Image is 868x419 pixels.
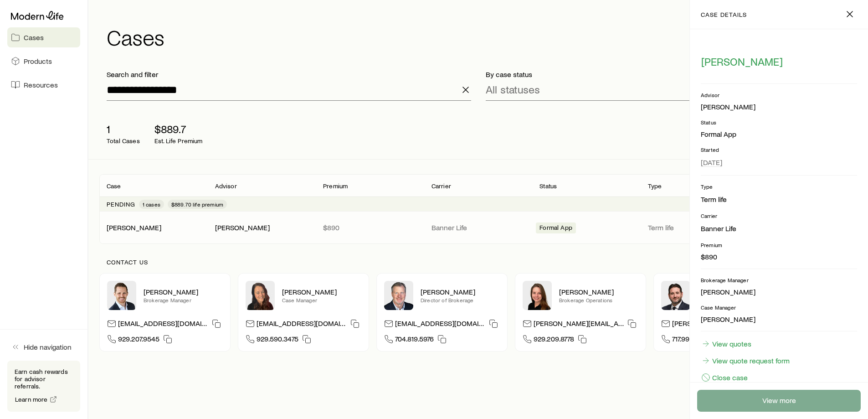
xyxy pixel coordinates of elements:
img: Trey Wall [384,281,413,310]
p: [EMAIL_ADDRESS][DOMAIN_NAME] [118,319,208,331]
p: Est. Life Premium [154,137,203,145]
p: [EMAIL_ADDRESS][DOMAIN_NAME] [395,319,485,331]
p: [PERSON_NAME] [701,315,857,324]
span: Products [24,57,52,66]
p: [PERSON_NAME] [559,287,638,296]
a: Cases [7,27,80,47]
div: [PERSON_NAME] [701,102,755,112]
p: case details [701,11,747,18]
span: Hide navigation [24,342,72,352]
span: Formal App [539,224,572,233]
a: [PERSON_NAME] [107,223,161,232]
button: [PERSON_NAME] [701,55,783,69]
button: Close case [701,372,748,383]
p: Advisor [701,91,857,98]
p: By case status [486,70,850,79]
button: Hide navigation [7,337,80,357]
p: Earn cash rewards for advisor referrals. [15,368,73,390]
p: All statuses [486,83,540,96]
span: Learn more [15,396,48,403]
div: Earn cash rewards for advisor referrals.Learn more [7,361,80,412]
span: 929.207.9545 [118,334,159,347]
p: Type [648,182,662,190]
img: Ellen Wall [523,281,552,310]
p: Premium [323,182,348,190]
p: $889.7 [154,123,203,135]
span: [PERSON_NAME] [701,55,783,68]
p: Total Cases [107,137,140,145]
p: Carrier [431,182,451,190]
span: [DATE] [701,158,722,167]
p: Banner Life [431,223,525,232]
p: Started [701,146,857,153]
div: [PERSON_NAME] [107,223,161,233]
p: Status [539,182,557,190]
p: [PERSON_NAME][EMAIL_ADDRESS][DOMAIN_NAME] [672,319,762,331]
div: Client cases [99,174,857,244]
p: $890 [701,252,857,261]
span: $889.70 life premium [171,201,223,208]
p: [PERSON_NAME][EMAIL_ADDRESS][DOMAIN_NAME] [534,319,624,331]
li: Term life [701,194,857,205]
a: Resources [7,75,80,95]
p: Case Manager [701,304,857,311]
span: Resources [24,80,58,89]
p: Brokerage Manager [144,296,223,304]
a: View quotes [701,339,752,349]
p: [EMAIL_ADDRESS][DOMAIN_NAME] [257,319,347,331]
p: Premium [701,241,857,248]
img: Nick Weiler [107,281,136,310]
p: Advisor [215,182,237,190]
p: 1 [107,123,140,135]
p: [PERSON_NAME] [421,287,500,296]
span: 717.991.3687 [672,334,708,347]
img: Abby McGuigan [246,281,275,310]
div: [PERSON_NAME] [215,223,270,233]
a: Products [7,51,80,71]
p: Brokerage Operations [559,296,638,304]
span: Cases [24,33,44,42]
span: 1 cases [143,201,160,208]
a: View quote request form [701,356,790,366]
h1: Cases [107,26,857,48]
p: Status [701,119,857,126]
a: View more [697,390,861,412]
li: Banner Life [701,223,857,234]
span: 929.590.3475 [257,334,298,347]
span: 704.819.5976 [395,334,434,347]
p: [PERSON_NAME] [144,287,223,296]
span: 929.209.8778 [534,334,574,347]
p: [PERSON_NAME] [701,287,857,296]
p: Formal App [701,129,857,139]
img: Bryan Simmons [661,281,690,310]
p: Contact us [107,259,850,266]
p: Case Manager [282,296,361,304]
p: Type [701,183,857,190]
p: [PERSON_NAME] [282,287,361,296]
p: $890 [323,223,417,232]
p: Case [107,182,121,190]
p: Search and filter [107,70,471,79]
p: Pending [107,201,135,208]
p: Term life [648,223,742,232]
p: Brokerage Manager [701,276,857,284]
p: Carrier [701,212,857,219]
p: Director of Brokerage [421,296,500,304]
